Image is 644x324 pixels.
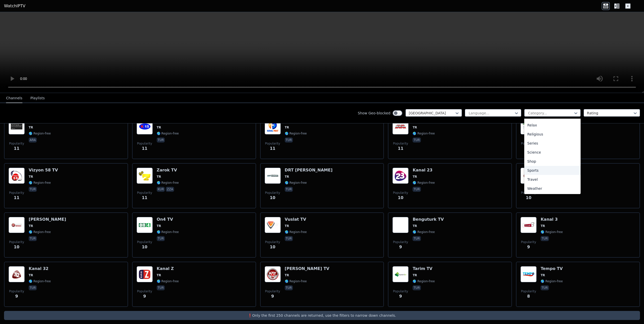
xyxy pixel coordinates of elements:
[521,142,536,146] span: Popularity
[137,217,153,233] img: On4 TV
[393,142,408,146] span: Popularity
[413,273,417,277] span: TR
[285,236,293,241] p: tur
[137,118,153,134] img: Kanal 15
[521,240,536,244] span: Popularity
[285,285,293,290] p: tur
[157,285,165,290] p: tur
[413,131,435,135] span: 🌎 Region-free
[157,131,179,135] span: 🌎 Region-free
[413,279,435,283] span: 🌎 Region-free
[524,166,581,175] div: Sports
[137,240,152,244] span: Popularity
[521,191,536,195] span: Popularity
[520,168,537,184] img: Kent Turk
[392,217,409,233] img: Benguturk TV
[285,230,307,234] span: 🌎 Region-free
[524,157,581,166] div: Shop
[265,217,281,233] img: Vuslat TV
[392,168,409,184] img: Kanal 23
[524,130,581,139] div: Religious
[271,293,274,299] span: 9
[157,181,179,185] span: 🌎 Region-free
[520,118,537,134] img: Nora TV
[413,175,417,179] span: TR
[541,266,563,271] h6: Tempo TV
[157,137,165,143] p: tur
[393,289,408,293] span: Popularity
[413,168,435,173] h6: Kanal 23
[541,236,549,241] p: tur
[29,137,37,143] p: ara
[521,289,536,293] span: Popularity
[157,168,179,173] h6: Zarok TV
[265,118,281,134] img: Kanal Firat
[9,191,24,195] span: Popularity
[526,195,531,201] span: 10
[413,230,435,234] span: 🌎 Region-free
[29,279,51,283] span: 🌎 Region-free
[9,118,25,134] img: Helwa TV
[265,266,281,282] img: Kay TV
[520,266,537,282] img: Tempo TV
[398,195,403,201] span: 10
[393,240,408,244] span: Popularity
[157,279,179,283] span: 🌎 Region-free
[520,217,537,233] img: Kanal 3
[137,289,152,293] span: Popularity
[399,293,402,299] span: 9
[137,191,152,195] span: Popularity
[358,111,390,116] label: Show Geo-blocked
[142,146,147,152] span: 11
[29,285,37,290] p: tur
[157,266,179,271] h6: Kanal Z
[413,181,435,185] span: 🌎 Region-free
[137,168,153,184] img: Zarok TV
[398,146,403,152] span: 11
[29,230,51,234] span: 🌎 Region-free
[6,94,22,103] button: Channels
[524,184,581,193] div: Weather
[524,121,581,130] div: Relax
[413,187,421,192] p: tur
[524,175,581,184] div: Travel
[413,224,417,228] span: TR
[285,131,307,135] span: 🌎 Region-free
[285,187,293,192] p: tur
[29,187,37,192] p: tur
[541,279,563,283] span: 🌎 Region-free
[157,236,165,241] p: tur
[9,168,25,184] img: Vizyon 58 TV
[29,217,66,222] h6: [PERSON_NAME]
[393,191,408,195] span: Popularity
[265,168,281,184] img: DRT Denizli
[9,217,25,233] img: Kent Turk
[29,236,37,241] p: tur
[527,244,530,250] span: 9
[137,142,152,146] span: Popularity
[9,266,25,282] img: Kanal 32
[541,217,563,222] h6: Kanal 3
[143,293,146,299] span: 9
[29,224,33,228] span: TR
[285,137,293,143] p: tur
[285,168,333,173] h6: DRT [PERSON_NAME]
[270,146,275,152] span: 11
[14,195,19,201] span: 11
[413,137,421,143] p: tur
[157,224,161,228] span: TR
[30,94,45,103] button: Playlists
[527,293,530,299] span: 8
[157,175,161,179] span: TR
[142,195,147,201] span: 11
[4,3,25,9] a: WatchIPTV
[166,187,174,192] p: zza
[270,244,275,250] span: 10
[541,230,563,234] span: 🌎 Region-free
[285,279,307,283] span: 🌎 Region-free
[157,230,179,234] span: 🌎 Region-free
[265,240,280,244] span: Popularity
[14,146,19,152] span: 11
[265,289,280,293] span: Popularity
[157,217,179,222] h6: On4 TV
